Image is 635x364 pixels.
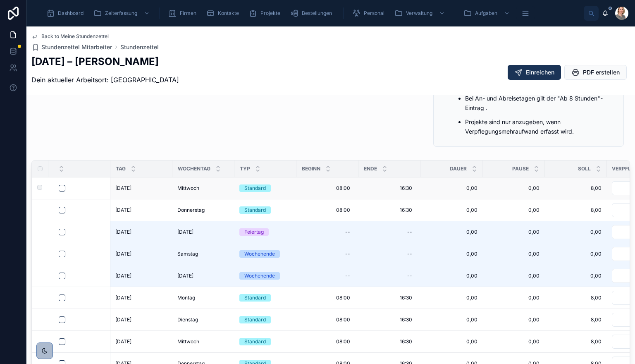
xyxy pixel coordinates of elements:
span: 08:00 [336,185,350,192]
p: Bei An- und Abreisetagen gilt der "Ab 8 Stunden"- Eintrag . [465,94,617,113]
span: [DATE] [115,185,131,192]
span: 08:00 [336,338,350,345]
span: 16:30 [400,316,412,323]
span: Mittwoch [177,338,199,345]
span: Donnerstag [177,207,205,213]
a: Stundenzettel Mitarbeiter [31,43,112,51]
a: Stundenzettel [120,43,159,51]
a: Projekte [246,6,286,21]
span: [DATE] [115,295,131,301]
p: Dein aktueller Arbeitsort: [GEOGRAPHIC_DATA] [31,75,179,85]
div: -- [345,273,350,279]
span: [DATE] [115,338,131,345]
span: Beginn [302,165,320,172]
span: 08:00 [336,207,350,213]
span: 0,00 [549,229,602,235]
span: Firmen [180,10,196,17]
span: Dauer [450,165,467,172]
span: Personal [364,10,384,17]
div: Standard [244,316,266,323]
a: Aufgaben [461,6,514,21]
span: 8,00 [549,338,602,345]
span: Samstag [177,251,198,257]
span: 08:00 [336,316,350,323]
p: Projekte sind nur anzugeben, wenn Verpflegungsmehraufwand erfasst wird. [465,117,617,136]
span: [DATE] [115,273,131,279]
a: Bestellungen [288,6,338,21]
a: Back to Meine Stundenzettel [31,33,109,40]
span: 0,00 [425,273,477,279]
span: 0,00 [425,185,477,192]
span: Tag [116,165,126,172]
span: Mittwoch [177,185,199,192]
span: [DATE] [115,251,131,257]
span: Kontakte [218,10,239,17]
span: 0,00 [487,185,540,192]
div: -- [407,273,412,279]
span: 0,00 [425,316,477,323]
span: Stundenzettel Mitarbeiter [41,43,112,51]
span: Dashboard [58,10,84,17]
div: -- [345,251,350,257]
span: Zeiterfassung [105,10,137,17]
span: 0,00 [487,295,540,301]
div: Standard [244,206,266,214]
span: PDF erstellen [583,68,620,77]
div: Standard [244,338,266,345]
span: 0,00 [487,207,540,213]
span: 0,00 [425,251,477,257]
div: -- [345,229,350,235]
span: [DATE] [177,229,193,235]
span: Dienstag [177,316,198,323]
a: Dashboard [44,6,89,21]
span: 0,00 [487,273,540,279]
span: Verwaltung [406,10,432,17]
span: [DATE] [115,207,131,213]
span: 16:30 [400,185,412,192]
span: [DATE] [177,273,193,279]
div: scrollable content [40,4,584,22]
span: Montag [177,295,195,301]
h2: [DATE] – [PERSON_NAME] [31,55,179,68]
div: Standard [244,184,266,192]
span: 8,00 [549,316,602,323]
a: Personal [350,6,390,21]
span: 0,00 [425,229,477,235]
span: 0,00 [425,207,477,213]
div: -- [407,229,412,235]
div: Standard [244,294,266,302]
span: Soll [578,165,591,172]
span: Projekte [260,10,280,17]
div: Feiertag [244,228,264,236]
a: Kontakte [204,6,245,21]
span: 0,00 [487,251,540,257]
span: Bestellungen [302,10,332,17]
span: Back to Meine Stundenzettel [41,33,109,40]
span: 0,00 [487,229,540,235]
span: Ende [364,165,377,172]
a: Verwaltung [392,6,449,21]
span: 0,00 [549,273,602,279]
span: Typ [240,165,250,172]
span: 16:30 [400,207,412,213]
span: 16:30 [400,295,412,301]
span: 0,00 [549,251,602,257]
span: 0,00 [487,316,540,323]
div: Wochenende [244,250,275,258]
span: 0,00 [425,338,477,345]
span: 8,00 [549,185,602,192]
span: Aufgaben [475,10,497,17]
span: 8,00 [549,207,602,213]
span: 8,00 [549,295,602,301]
a: Zeiterfassung [91,6,154,21]
span: [DATE] [115,229,131,235]
button: PDF erstellen [564,65,627,80]
span: Wochentag [178,165,210,172]
span: 16:30 [400,338,412,345]
a: Firmen [166,6,202,21]
div: Wochenende [244,272,275,280]
span: Einreichen [526,68,554,77]
span: 08:00 [336,295,350,301]
div: -- [407,251,412,257]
